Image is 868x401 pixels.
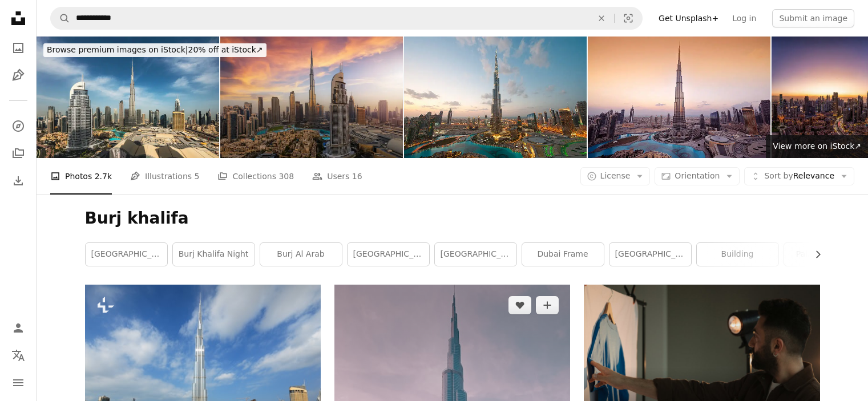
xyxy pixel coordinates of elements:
[773,141,861,151] span: View more on iStock ↗
[615,7,642,29] button: Visual search
[7,64,30,87] a: Illustrations
[7,142,30,165] a: Collections
[784,243,866,266] a: palm jumeirah
[86,243,167,266] a: [GEOGRAPHIC_DATA]
[195,170,200,183] span: 5
[312,158,362,195] a: Users 16
[589,7,614,29] button: Clear
[652,9,725,27] a: Get Unsplash+
[50,7,643,30] form: Find visuals sitewide
[7,115,30,137] a: Explore
[7,169,30,192] a: Download History
[85,368,321,378] a: Wide angle shot of Downtown Dubai with the tallest building in the World, the Dubai Burg standing...
[522,243,604,266] a: dubai frame
[675,171,720,180] span: Orientation
[37,37,219,158] img: Skyscrapers in Dubai Financial District
[352,170,362,183] span: 16
[260,243,342,266] a: burj al arab
[655,167,740,185] button: Orientation
[47,45,263,54] span: 20% off at iStock ↗
[764,171,834,182] span: Relevance
[7,7,30,32] a: Home — Unsplash
[600,171,631,180] span: License
[51,7,70,29] button: Search Unsplash
[130,158,199,195] a: Illustrations 5
[348,243,429,266] a: [GEOGRAPHIC_DATA]
[772,9,854,27] button: Submit an image
[7,317,30,339] a: Log in / Sign up
[725,9,763,27] a: Log in
[435,243,516,266] a: [GEOGRAPHIC_DATA]
[697,243,778,266] a: building
[7,371,30,394] button: Menu
[764,171,793,180] span: Sort by
[47,45,188,54] span: Browse premium images on iStock |
[609,243,691,266] a: [GEOGRAPHIC_DATA] skyline
[37,37,273,64] a: Browse premium images on iStock|20% off at iStock↗
[7,344,30,367] button: Language
[808,243,820,266] button: scroll list to the right
[217,158,294,195] a: Collections 308
[508,296,531,314] button: Like
[744,167,854,185] button: Sort byRelevance
[7,37,30,59] a: Photos
[580,167,651,185] button: License
[278,170,294,183] span: 308
[220,37,403,158] img: Panoramic sunrise view of the downtown district skyline of Dubai
[173,243,255,266] a: burj khalifa night
[588,37,770,158] img: Stylized aerial view of Dubai City
[766,135,868,158] a: View more on iStock↗
[85,208,820,229] h1: Burj khalifa
[536,296,559,314] button: Add to Collection
[404,37,587,158] img: City lights in Dubai at sunset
